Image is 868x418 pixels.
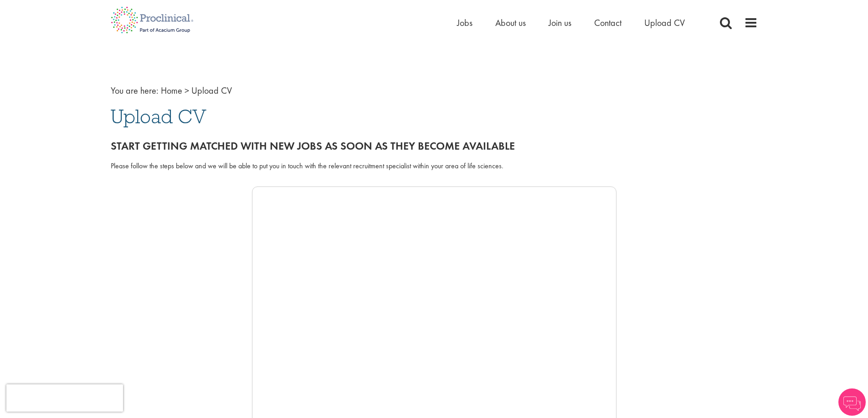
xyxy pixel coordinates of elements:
a: Contact [594,17,621,29]
a: breadcrumb link [161,85,182,96]
a: Jobs [457,17,473,29]
iframe: reCAPTCHA [6,384,123,412]
h2: Start getting matched with new jobs as soon as they become available [111,140,758,152]
div: Please follow the steps below and we will be able to put you in touch with the relevant recruitme... [111,161,758,171]
span: Upload CV [191,85,232,96]
span: Upload CV [111,104,206,129]
img: Chatbot [838,388,866,416]
a: About us [495,17,526,29]
a: Upload CV [644,17,685,29]
span: You are here: [111,85,159,96]
a: Join us [549,17,571,29]
span: > [185,85,189,96]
